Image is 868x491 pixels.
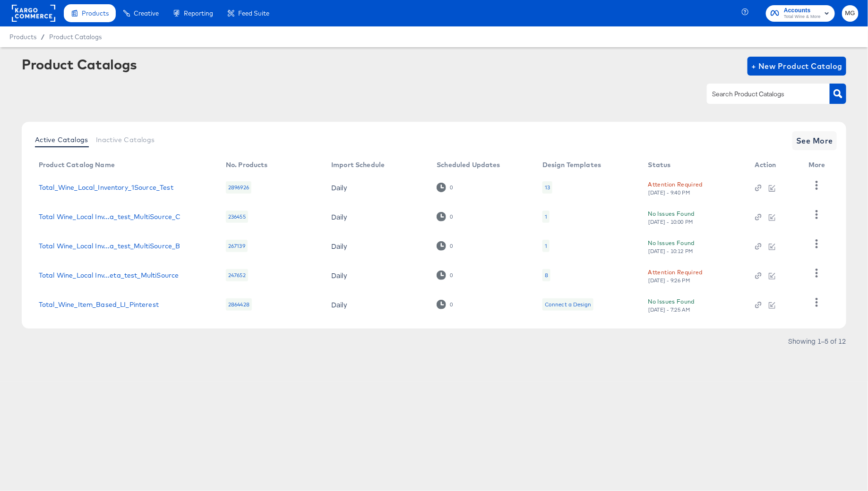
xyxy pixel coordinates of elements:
div: 8 [545,271,548,279]
button: Attention Required[DATE] - 9:40 PM [648,179,703,196]
div: 2864428 [226,298,252,311]
th: Status [641,158,748,173]
span: + New Product Catalog [751,59,842,73]
span: / [36,33,49,41]
button: + New Product Catalog [748,57,846,76]
td: Daily [324,173,429,202]
input: Search Product Catalogs [711,89,811,100]
div: 13 [542,181,552,194]
div: Design Templates [542,161,601,169]
div: 0 [437,212,453,221]
button: Attention Required[DATE] - 9:26 PM [648,267,703,284]
div: Connect a Design [545,301,591,308]
div: 13 [545,184,550,191]
div: 0 [450,301,454,308]
div: 0 [450,184,454,191]
button: AccountsTotal Wine & More [766,5,835,22]
span: Products [9,33,36,41]
th: Action [748,158,801,173]
td: Daily [324,231,429,261]
div: [DATE] - 9:26 PM [648,277,691,284]
div: Product Catalog Name [39,161,115,169]
button: See More [792,131,837,150]
div: 1 [542,211,550,223]
div: [DATE] - 9:40 PM [648,189,691,196]
div: Connect a Design [542,298,593,311]
a: Product Catalogs [49,33,102,41]
span: Inactive Catalogs [96,136,155,144]
div: 2896926 [226,181,251,194]
a: Total Wine_Local Inv...a_test_MultiSource_C [39,213,180,220]
span: See More [796,134,833,147]
div: 0 [450,272,454,279]
div: 0 [450,213,454,220]
div: 0 [437,241,453,250]
span: Accounts [784,6,821,16]
div: 8 [542,269,550,281]
span: Reporting [184,9,213,17]
a: Total Wine_Local Inv...a_test_MultiSource_B [39,242,180,250]
span: Feed Suite [238,9,269,17]
div: 1 [542,240,550,252]
div: 0 [437,183,453,192]
a: Total_Wine_Local_Inventory_1Source_Test [39,184,173,191]
a: Total Wine_Local Inv...eta_test_MultiSource [39,271,179,279]
div: Import Schedule [331,161,385,169]
td: Daily [324,261,429,290]
span: Active Catalogs [35,136,88,144]
div: Product Catalogs [22,57,137,72]
div: 0 [437,300,453,309]
th: More [801,158,837,173]
div: 247652 [226,269,248,281]
span: Total Wine & More [784,13,821,21]
div: Attention Required [648,267,703,277]
div: 1 [545,213,547,220]
div: Scheduled Updates [437,161,500,169]
div: No. Products [226,161,268,169]
div: 267139 [226,240,248,252]
button: MG [842,5,859,22]
span: Creative [134,9,159,17]
div: 0 [437,271,453,279]
span: Products [82,9,109,17]
div: 0 [450,243,454,249]
div: Attention Required [648,179,703,189]
span: MG [846,8,855,19]
div: 236455 [226,211,248,223]
td: Daily [324,202,429,231]
div: Showing 1–5 of 12 [788,338,846,344]
a: Total_Wine_Item_Based_LI_Pinterest [39,301,159,308]
td: Daily [324,290,429,319]
div: 1 [545,242,547,250]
